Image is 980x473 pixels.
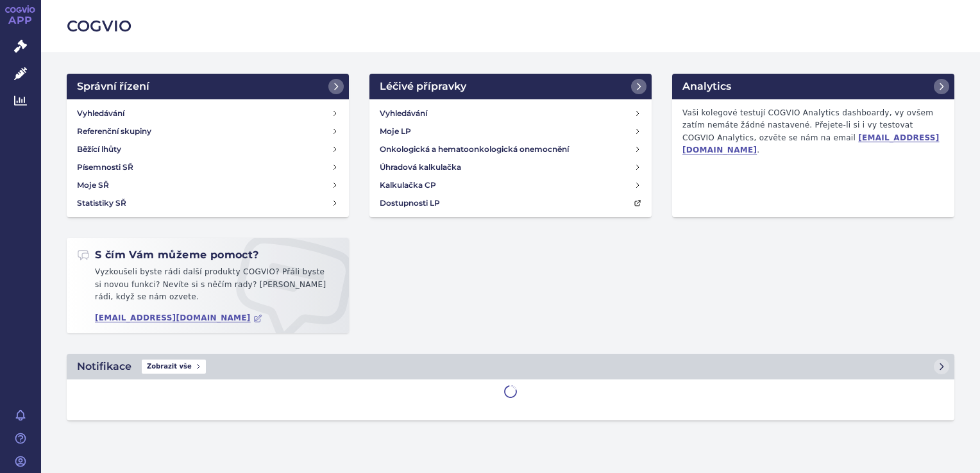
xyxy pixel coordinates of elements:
a: Dostupnosti LP [375,194,646,212]
h4: Vyhledávání [380,107,427,120]
a: Správní řízení [67,74,349,99]
a: NotifikaceZobrazit vše [67,354,954,379]
a: Analytics [672,74,954,99]
h4: Vyhledávání [77,107,124,120]
h4: Moje LP [380,125,411,138]
h4: Referenční skupiny [77,125,151,138]
a: Úhradová kalkulačka [375,158,646,176]
h4: Běžící lhůty [77,143,121,156]
a: Běžící lhůty [72,140,344,158]
h4: Moje SŘ [77,179,109,192]
h2: Analytics [682,79,731,94]
a: Referenční skupiny [72,122,344,140]
h2: COGVIO [67,15,954,37]
h4: Onkologická a hematoonkologická onemocnění [380,143,569,156]
h2: Správní řízení [77,79,149,94]
a: [EMAIL_ADDRESS][DOMAIN_NAME] [95,313,262,323]
a: Onkologická a hematoonkologická onemocnění [375,140,646,158]
a: [EMAIL_ADDRESS][DOMAIN_NAME] [682,133,940,155]
h2: Notifikace [77,359,131,374]
h4: Dostupnosti LP [380,197,440,210]
h2: S čím Vám můžeme pomoct? [77,248,259,262]
a: Vyhledávání [375,104,646,122]
a: Moje SŘ [72,176,344,194]
p: Vyzkoušeli byste rádi další produkty COGVIO? Přáli byste si novou funkci? Nevíte si s něčím rady?... [77,266,339,309]
p: Vaši kolegové testují COGVIO Analytics dashboardy, vy ovšem zatím nemáte žádné nastavené. Přejete... [677,104,949,160]
a: Statistiky SŘ [72,194,344,212]
h4: Kalkulačka CP [380,179,436,192]
a: Léčivé přípravky [369,74,652,99]
h2: Léčivé přípravky [380,79,466,94]
a: Vyhledávání [72,104,344,122]
h4: Úhradová kalkulačka [380,161,461,174]
a: Písemnosti SŘ [72,158,344,176]
a: Kalkulačka CP [375,176,646,194]
h4: Písemnosti SŘ [77,161,133,174]
span: Zobrazit vše [142,360,206,374]
h4: Statistiky SŘ [77,197,126,210]
a: Moje LP [375,122,646,140]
